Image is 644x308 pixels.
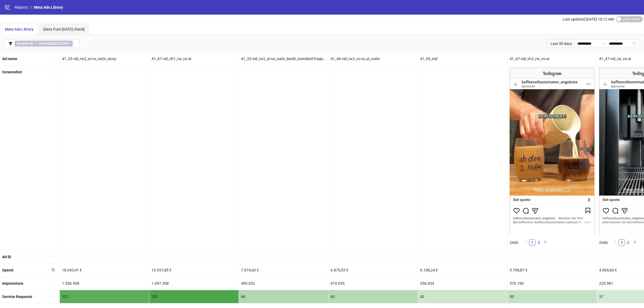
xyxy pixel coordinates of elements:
span: right [544,240,547,244]
span: sort-descending [51,268,55,272]
button: left [612,239,619,246]
a: 1 [529,240,535,245]
div: 63 [328,290,418,303]
span: filter [9,42,12,45]
div: 41_47-vid_vh2_rw_vo-ai [507,52,597,65]
div: 6.875,53 € [328,264,418,277]
li: Next Page [542,239,549,246]
b: Impressions [2,281,23,286]
div: 7.074,63 € [239,264,328,277]
div: 50 [507,290,597,303]
div: 1.097.398 [149,277,239,290]
span: to [602,41,607,46]
span: Last updated [DATE] 10:12 AM [563,17,614,21]
div: 619.055 [328,277,418,290]
b: Spend [2,268,13,272]
span: sort-ascending [51,57,55,61]
div: 6.108,24 € [418,264,507,277]
span: sort-ascending [51,70,55,74]
span: swap-right [602,41,607,46]
div: 15.937,85 € [149,264,239,277]
div: 41_95_md [418,52,507,65]
span: 2 Ads [510,240,518,245]
li: 1 [619,239,625,246]
b: 10154628227233411 [38,42,71,45]
a: Reports [14,4,29,10]
li: / [30,4,32,10]
div: 1.556.998 [60,277,149,290]
div: 41_33-vid_rw2_ai-vo_nativ_lead6_standard-fragebogen [239,52,328,65]
b: Account ID [17,42,33,45]
a: 2 [625,240,631,245]
button: Account ID == 10154628227233411 [4,39,79,48]
div: 66 [239,290,328,303]
span: == [15,41,73,47]
button: left [523,239,529,246]
button: right [542,239,549,246]
span: 2 Ads [599,240,608,245]
li: Next Page [632,239,638,246]
div: 356.034 [418,277,507,290]
li: Previous Page [523,239,529,246]
li: 2 [536,239,542,246]
span: sort-ascending [51,281,55,285]
div: 41_47-vid_vh1_rw_vo-ai [149,52,239,65]
div: 43 [418,290,507,303]
div: Last 30 days [547,39,574,48]
button: right [632,239,638,246]
b: Ad name [2,57,17,61]
li: 2 [625,239,632,246]
b: Screenshot [2,70,22,74]
a: 1 [619,240,625,245]
div: 490.032 [239,277,328,290]
div: 41_46-vid_rw2_vo-ai_ut_nativ [328,52,418,65]
div: 5.798,87 € [507,264,597,277]
li: Previous Page [612,239,619,246]
div: 137 [60,290,149,303]
a: 2 [536,240,542,245]
img: Screenshot 120230542480090498 [510,68,595,235]
li: 1 [529,239,536,246]
span: [data from [DATE] check] [43,27,85,31]
div: 41_33-vid_rw2_ai-vo_nativ_story [60,52,149,65]
span: left [614,240,617,244]
div: 18.043,41 € [60,264,149,277]
span: Meta Ads Library [5,27,34,31]
span: Meta Ads Library [34,5,63,9]
div: 151 [149,290,239,303]
b: Service Requests [2,294,32,299]
span: right [633,240,636,244]
div: 370.190 [507,277,597,290]
span: sort-ascending [51,255,55,258]
span: left [524,240,527,244]
span: sort-ascending [51,294,55,298]
b: Ad ID [2,255,11,259]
